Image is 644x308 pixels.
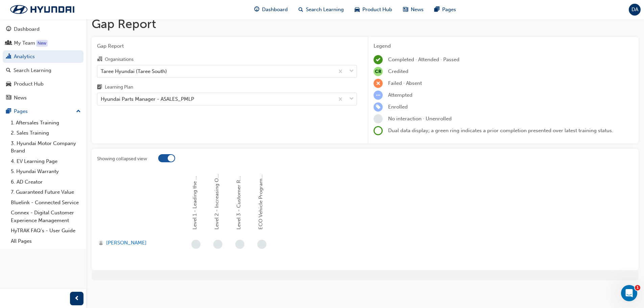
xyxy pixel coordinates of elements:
[388,56,459,63] span: Completed · Attended · Passed
[74,294,79,303] span: prev-icon
[293,3,349,17] a: search-iconSearch Learning
[3,50,84,63] a: Analytics
[3,64,84,77] a: Search Learning
[76,107,81,116] span: up-icon
[97,42,357,50] span: Gap Report
[629,4,641,16] button: DA
[254,5,259,14] span: guage-icon
[3,37,84,49] a: My Team
[3,105,84,118] button: Pages
[635,285,640,290] span: 1
[362,6,392,14] span: Product Hub
[3,22,84,105] button: DashboardMy TeamAnalyticsSearch LearningProduct HubNews
[98,239,178,247] a: [PERSON_NAME]
[14,80,44,88] div: Product Hub
[262,6,288,14] span: Dashboard
[8,187,84,197] a: 7. Guaranteed Future Value
[3,2,81,17] img: Trak
[8,236,84,246] a: All Pages
[257,240,266,249] span: learningRecordVerb_NONE-icon
[621,285,637,301] iframe: Intercom live chat
[3,78,84,90] a: Product Hub
[101,95,194,103] div: Hyundai Parts Manager - ASALES_PMLP
[398,3,429,17] a: news-iconNews
[349,95,354,103] span: down-icon
[8,208,84,226] a: Connex - Digital Customer Experience Management
[388,104,408,110] span: Enrolled
[8,166,84,177] a: 5. Hyundai Warranty
[191,240,200,249] span: learningRecordVerb_NONE-icon
[388,92,412,98] span: Attempted
[6,81,11,87] span: car-icon
[306,6,344,14] span: Search Learning
[14,108,28,115] div: Pages
[8,156,84,167] a: 4. EV Learning Page
[92,17,639,31] h1: Gap Report
[374,79,383,88] span: learningRecordVerb_FAIL-icon
[14,25,40,33] div: Dashboard
[6,68,11,74] span: search-icon
[388,127,613,134] span: Dual data display; a green ring indicates a prior completion presented over latest training status.
[6,109,11,115] span: pages-icon
[3,92,84,104] a: News
[106,239,147,247] span: [PERSON_NAME]
[442,6,456,14] span: Pages
[97,85,102,91] span: learningplan-icon
[8,128,84,138] a: 2. Sales Training
[8,177,84,187] a: 6. AD Creator
[374,42,633,50] div: Legend
[6,95,11,101] span: news-icon
[374,67,383,76] span: null-icon
[355,5,360,14] span: car-icon
[213,240,222,249] span: learningRecordVerb_NONE-icon
[3,23,84,35] a: Dashboard
[36,40,48,47] div: Tooltip anchor
[8,118,84,128] a: 1. Aftersales Training
[388,68,408,74] span: Credited
[14,39,35,47] div: My Team
[14,94,27,102] div: News
[8,226,84,236] a: HyTRAK FAQ's - User Guide
[8,197,84,208] a: Bluelink - Connected Service
[235,240,244,249] span: learningRecordVerb_NONE-icon
[403,5,408,14] span: news-icon
[374,91,383,100] span: learningRecordVerb_ATTEMPT-icon
[249,3,293,17] a: guage-iconDashboard
[97,56,102,63] span: organisation-icon
[374,114,383,123] span: learningRecordVerb_NONE-icon
[349,3,398,17] a: car-iconProduct Hub
[388,116,452,122] span: No interaction · Unenrolled
[14,67,51,74] div: Search Learning
[349,67,354,76] span: down-icon
[631,6,638,14] span: DA
[101,67,167,75] div: Taree Hyundai (Taree South)
[6,40,11,46] span: people-icon
[429,3,461,17] a: pages-iconPages
[299,5,303,14] span: search-icon
[388,80,422,86] span: Failed · Absent
[105,84,133,91] div: Learning Plan
[411,6,424,14] span: News
[374,102,383,112] span: learningRecordVerb_ENROLL-icon
[105,56,134,63] div: Organisations
[434,5,439,14] span: pages-icon
[8,138,84,156] a: 3. Hyundai Motor Company Brand
[374,55,383,64] span: learningRecordVerb_COMPLETE-icon
[6,54,11,60] span: chart-icon
[97,156,147,162] div: Showing collapsed view
[6,26,11,32] span: guage-icon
